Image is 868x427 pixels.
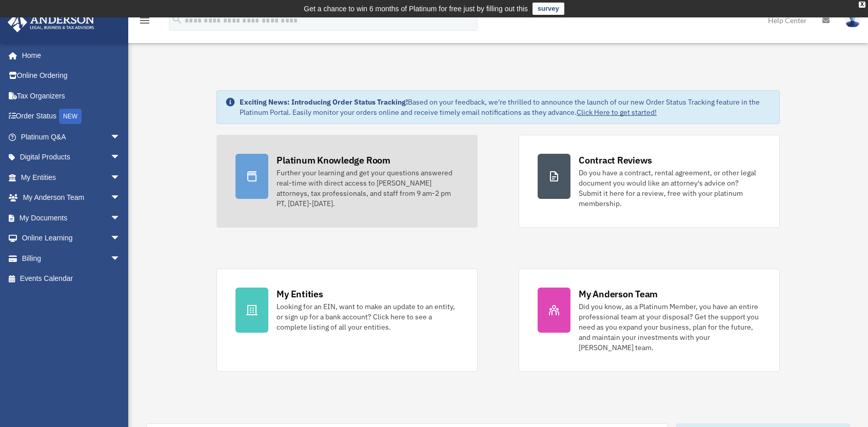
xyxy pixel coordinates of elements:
div: My Entities [277,288,323,300]
a: survey [532,3,564,15]
a: Online Ordering [7,66,136,86]
div: Looking for an EIN, want to make an update to an entity, or sign up for a bank account? Click her... [277,301,459,332]
span: arrow_drop_down [110,208,131,229]
a: My Entitiesarrow_drop_down [7,167,136,188]
span: arrow_drop_down [110,188,131,209]
div: Further your learning and get your questions answered real-time with direct access to [PERSON_NAM... [277,168,459,209]
span: arrow_drop_down [110,228,131,249]
i: search [171,14,183,25]
a: My Anderson Teamarrow_drop_down [7,188,136,208]
span: arrow_drop_down [110,127,131,148]
div: NEW [59,109,82,124]
a: menu [139,18,151,27]
a: Order StatusNEW [7,106,136,127]
img: Anderson Advisors Platinum Portal [5,12,97,32]
a: Click Here to get started! [577,108,657,117]
a: My Anderson Team Did you know, as a Platinum Member, you have an entire professional team at your... [519,269,780,372]
a: Tax Organizers [7,86,136,106]
div: Do you have a contract, rental agreement, or other legal document you would like an attorney's ad... [579,168,761,209]
div: close [859,2,865,8]
span: arrow_drop_down [110,167,131,188]
i: menu [139,14,151,27]
a: Platinum Knowledge Room Further your learning and get your questions answered real-time with dire... [216,135,478,228]
a: Online Learningarrow_drop_down [7,228,136,249]
a: Events Calendar [7,269,136,289]
a: Home [7,45,131,66]
span: arrow_drop_down [110,248,131,269]
div: Get a chance to win 6 months of Platinum for free just by filling out this [304,3,528,15]
span: arrow_drop_down [110,147,131,168]
a: My Entities Looking for an EIN, want to make an update to an entity, or sign up for a bank accoun... [216,269,478,372]
div: Based on your feedback, we're thrilled to announce the launch of our new Order Status Tracking fe... [240,97,771,117]
a: My Documentsarrow_drop_down [7,208,136,228]
a: Billingarrow_drop_down [7,248,136,269]
strong: Exciting News: Introducing Order Status Tracking! [240,97,408,107]
div: Did you know, as a Platinum Member, you have an entire professional team at your disposal? Get th... [579,301,761,353]
a: Platinum Q&Aarrow_drop_down [7,127,136,147]
div: Platinum Knowledge Room [277,154,390,167]
div: Contract Reviews [579,154,652,167]
div: My Anderson Team [579,288,658,300]
a: Digital Productsarrow_drop_down [7,147,136,168]
a: Contract Reviews Do you have a contract, rental agreement, or other legal document you would like... [519,135,780,228]
img: User Pic [845,13,860,28]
